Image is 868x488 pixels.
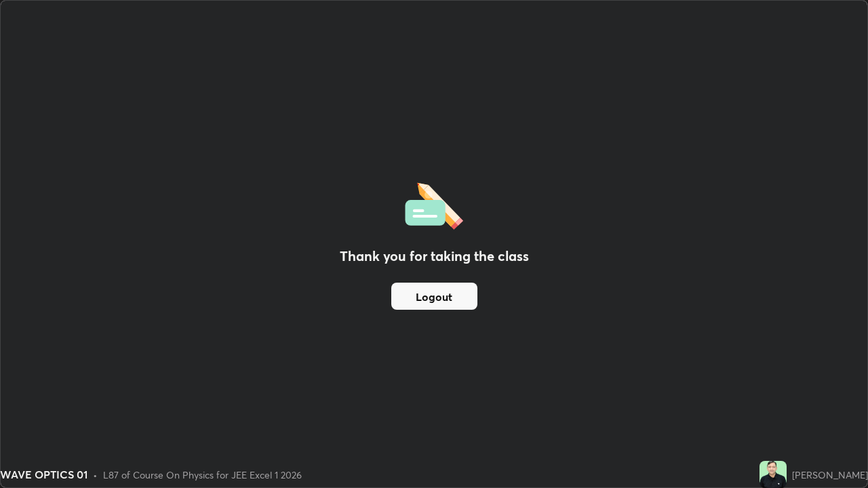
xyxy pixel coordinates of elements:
div: L87 of Course On Physics for JEE Excel 1 2026 [103,468,302,482]
div: • [93,468,98,482]
h2: Thank you for taking the class [340,246,529,266]
img: 2fdfe559f7d547ac9dedf23c2467b70e.jpg [759,461,787,488]
img: offlineFeedback.1438e8b3.svg [405,178,463,230]
div: [PERSON_NAME] [792,468,868,482]
button: Logout [391,283,477,310]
